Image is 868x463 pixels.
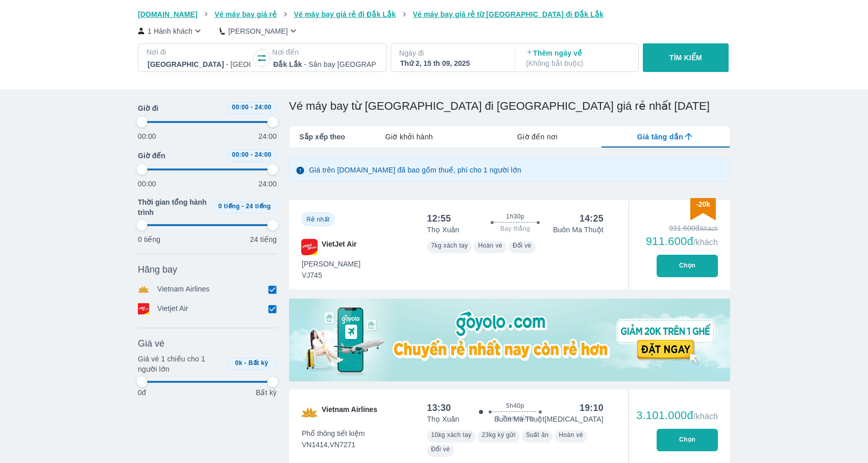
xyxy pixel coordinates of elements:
span: Giờ đến nơi [517,132,558,142]
p: Ngày đi [399,48,504,58]
span: 00:00 [232,104,249,111]
span: 10kg xách tay [431,431,471,438]
span: /khách [693,238,718,247]
span: VN1414,VN7271 [302,440,365,450]
button: 1 Hành khách [138,26,203,36]
span: Hoàn vé [478,242,502,249]
span: Giờ đến [138,151,165,161]
button: [PERSON_NAME] [220,26,299,36]
nav: breadcrumb [138,9,730,19]
button: Chọn [657,429,718,451]
span: - [242,203,244,210]
span: 24:00 [255,151,272,158]
span: Hãng bay [138,263,177,276]
div: 13:30 [427,402,451,414]
span: Vé máy bay giá rẻ [214,10,277,18]
span: Hoàn vé [559,431,583,438]
span: Giờ đi [138,103,158,113]
div: 3.101.000đ [636,409,718,422]
span: [DOMAIN_NAME] [138,10,198,18]
span: VJ745 [302,270,360,280]
p: Buôn Ma Thuột [MEDICAL_DATA] [494,414,604,424]
div: 931.600đ [646,223,718,233]
p: Nơi đi [147,47,252,57]
span: 24:00 [255,104,272,111]
p: Vietnam Airlines [157,284,210,295]
span: Phổ thông tiết kiệm [302,428,365,438]
img: media-0 [289,299,730,381]
p: Giá vé 1 chiều cho 1 người lớn [138,354,223,374]
p: [PERSON_NAME] [228,26,288,36]
p: ( Không bắt buộc ) [526,58,629,68]
span: 0 tiếng [219,203,240,210]
span: Vé máy bay giá rẻ từ [GEOGRAPHIC_DATA] đi Đắk Lắk [413,10,604,18]
span: Đổi vé [513,242,532,249]
p: Thêm ngày về [526,48,629,68]
span: Sắp xếp theo [299,132,345,142]
span: Đổi vé [431,446,450,453]
p: Buôn Ma Thuột [553,225,604,235]
span: Giá tăng dần [637,132,683,142]
p: Vietjet Air [157,303,188,314]
p: Thọ Xuân [427,225,459,235]
div: 14:25 [580,212,604,225]
div: lab API tabs example [345,126,730,148]
span: [PERSON_NAME] [302,259,360,269]
h1: Vé máy bay từ [GEOGRAPHIC_DATA] đi [GEOGRAPHIC_DATA] giá rẻ nhất [DATE] [289,99,730,113]
p: 00:00 [138,179,156,189]
span: 0k [235,359,243,367]
p: 24:00 [258,131,277,141]
p: Bất kỳ [256,387,277,398]
p: Thọ Xuân [427,414,459,424]
span: VietJet Air [322,239,356,255]
span: Vietnam Airlines [322,404,377,421]
span: Rẻ nhất [306,216,329,223]
span: Giờ khởi hành [385,132,433,142]
img: discount [690,198,716,220]
span: Thời gian tổng hành trình [138,197,208,217]
div: Thứ 2, 15 th 09, 2025 [400,58,503,68]
span: Bất kỳ [249,359,269,367]
p: 00:00 [138,131,156,141]
p: 0 tiếng [138,234,160,245]
img: VN [301,404,318,421]
p: Nơi đến [272,47,377,57]
div: 12:55 [427,212,451,225]
img: VJ [301,239,318,255]
span: /khách [693,412,718,421]
span: Vé máy bay giá rẻ đi Đắk Lắk [294,10,396,18]
span: 1h30p [506,212,524,221]
p: 24 tiếng [250,234,277,245]
span: 24 tiếng [246,203,271,210]
span: Suất ăn [526,431,549,438]
span: - [251,151,253,158]
span: 00:00 [232,151,249,158]
p: Giá trên [DOMAIN_NAME] đã bao gồm thuế, phí cho 1 người lớn [309,165,521,175]
span: -20k [696,200,710,208]
p: TÌM KIẾM [669,53,702,63]
div: 19:10 [580,402,604,414]
span: 7kg xách tay [431,242,468,249]
button: TÌM KIẾM [643,43,728,72]
p: 0đ [138,387,146,398]
span: 23kg ký gửi [481,431,515,438]
span: - [245,359,247,367]
button: Chọn [657,255,718,277]
span: 5h40p [506,402,524,410]
p: 24:00 [258,179,277,189]
p: 1 Hành khách [148,26,192,36]
span: Giá vé [138,337,164,350]
div: 911.600đ [646,235,718,248]
span: - [251,104,253,111]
